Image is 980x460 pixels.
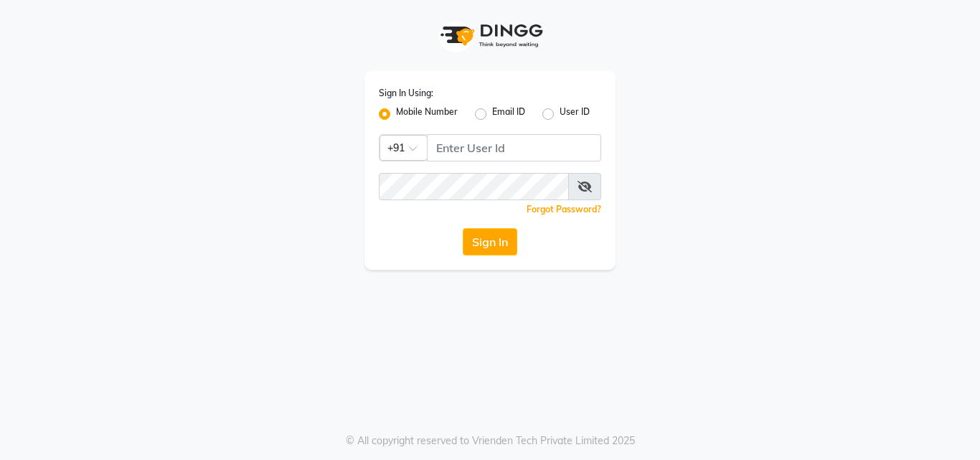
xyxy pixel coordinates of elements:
button: Sign In [463,228,517,255]
img: logo1.svg [433,14,547,57]
a: Forgot Password? [527,204,601,215]
label: User ID [560,105,590,123]
input: Username [427,134,601,161]
label: Sign In Using: [379,87,433,100]
input: Username [379,173,569,200]
label: Email ID [492,105,525,123]
label: Mobile Number [396,105,458,123]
